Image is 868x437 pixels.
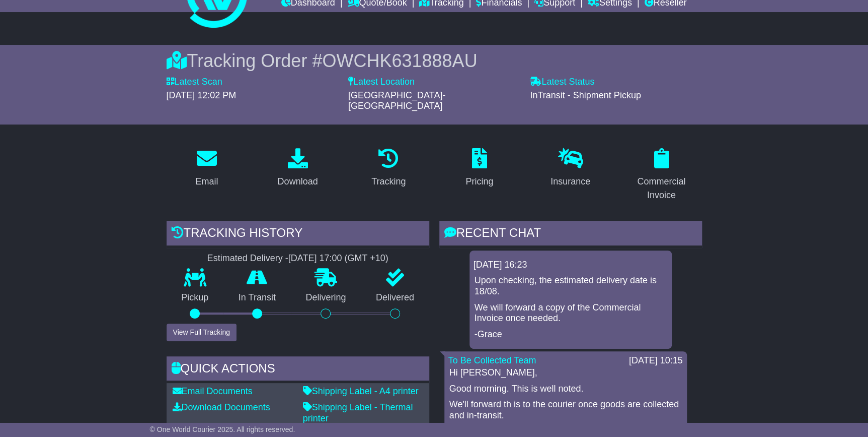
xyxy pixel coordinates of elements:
a: Email [189,145,224,192]
div: Commercial Invoice [627,175,695,202]
a: Insurance [544,145,597,192]
p: Pickup [167,292,224,303]
p: Hi [PERSON_NAME], [449,367,682,379]
p: Delivering [291,292,361,303]
a: Download Documents [173,402,270,412]
p: Good morning. This is well noted. [449,384,682,395]
label: Latest Location [348,77,415,88]
div: [DATE] 17:00 (GMT +10) [288,253,388,264]
div: Tracking Order # [167,50,702,72]
div: Tracking history [167,221,429,248]
span: OWCHK631888AU [322,50,477,71]
label: Latest Scan [167,77,222,88]
span: [DATE] 12:02 PM [167,90,236,100]
a: Tracking [365,145,412,192]
div: Estimated Delivery - [167,253,429,264]
a: Email Documents [173,386,253,396]
a: Shipping Label - Thermal printer [303,402,413,423]
a: Shipping Label - A4 printer [303,386,419,396]
p: In Transit [223,292,291,303]
div: Pricing [465,175,493,189]
label: Latest Status [530,77,594,88]
span: © One World Courier 2025. All rights reserved. [150,425,295,433]
div: Download [277,175,318,189]
a: To Be Collected Team [448,355,536,365]
p: -Grace [475,329,667,340]
div: Insurance [550,175,590,189]
p: Delivered [361,292,429,303]
a: Download [271,145,324,192]
a: Commercial Invoice [621,145,702,206]
div: RECENT CHAT [439,221,702,248]
div: Email [195,175,218,189]
p: Upon checking, the estimated delivery date is 18/08. [475,275,667,297]
span: [GEOGRAPHIC_DATA]-[GEOGRAPHIC_DATA] [348,90,445,111]
a: Pricing [459,145,500,192]
div: [DATE] 16:23 [474,260,668,271]
p: We'll forward th is to the courier once goods are collected and in-transit. [449,399,682,421]
div: [DATE] 10:15 [629,355,683,366]
p: We will forward a copy of the Commercial Invoice once needed. [475,302,667,324]
button: View Full Tracking [167,324,236,341]
span: InTransit - Shipment Pickup [530,90,641,100]
div: Tracking [371,175,406,189]
div: Quick Actions [167,356,429,384]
